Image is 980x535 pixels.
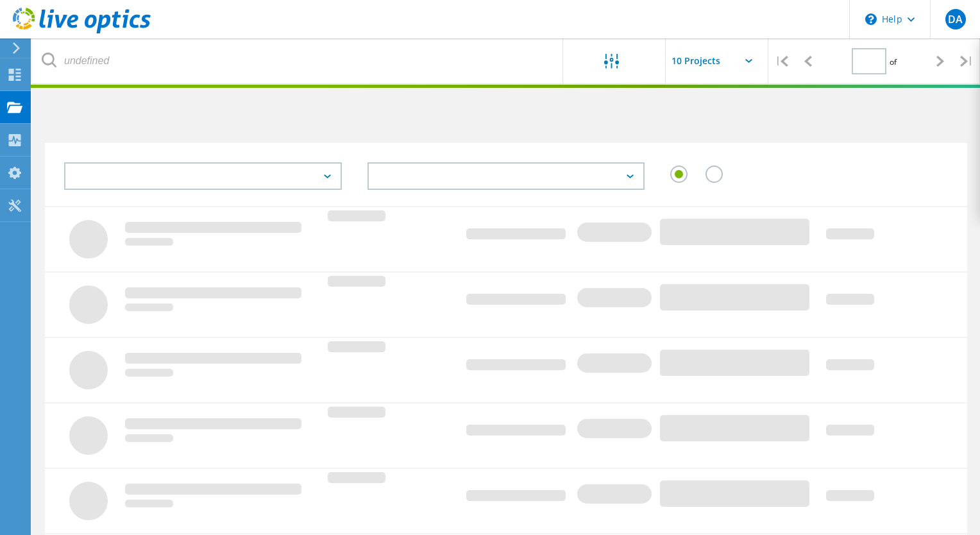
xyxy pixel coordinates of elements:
[890,56,897,67] span: of
[954,38,980,84] div: |
[865,13,877,25] svg: \n
[13,27,151,36] a: Live Optics Dashboard
[768,38,795,84] div: |
[948,14,963,24] span: DA
[32,38,564,83] input: undefined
